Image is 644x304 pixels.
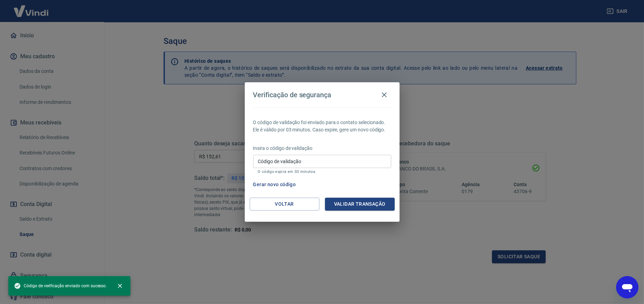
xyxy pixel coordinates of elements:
p: O código de validação foi enviado para o contato selecionado. Ele é válido por 03 minutos. Caso e... [253,119,391,134]
button: close [112,278,128,294]
iframe: Botão para abrir a janela de mensagens, conversa em andamento [616,276,638,298]
p: O código expira em 03 minutos. [258,169,386,174]
span: Código de verificação enviado com sucesso. [14,282,107,289]
button: Voltar [250,198,319,211]
button: Validar transação [325,198,395,211]
button: Gerar novo código [250,178,299,191]
h4: Verificação de segurança [253,91,332,99]
p: Insira o código de validação [253,145,391,152]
